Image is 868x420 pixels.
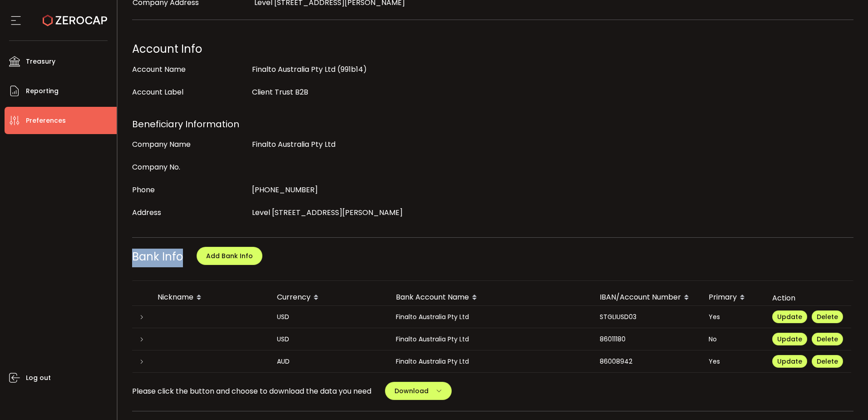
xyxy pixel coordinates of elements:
button: Delete [812,310,843,323]
div: Yes [701,312,765,322]
div: Currency [270,290,389,305]
span: Download [395,386,429,395]
span: Preferences [26,114,66,127]
span: Update [777,312,802,321]
div: STGLIUSD03 [592,312,701,322]
div: USD [270,334,389,345]
div: Account Label [132,83,247,101]
div: Bank Account Name [389,290,592,305]
div: Phone [132,181,247,199]
span: Log out [26,371,51,385]
span: Treasury [26,55,55,68]
div: USD [270,312,389,322]
iframe: Chat Widget [823,376,868,420]
span: Level [STREET_ADDRESS][PERSON_NAME] [252,207,403,218]
button: Add Bank Info [197,247,262,265]
div: Beneficiary Information [132,115,854,133]
button: Update [772,333,807,345]
div: Company Name [132,135,247,154]
button: Delete [812,355,843,368]
span: Client Trust B2B [252,87,308,97]
div: Finalto Australia Pty Ltd [389,334,592,345]
span: [PHONE_NUMBER] [252,185,318,195]
span: Finalto Australia Pty Ltd (991b14) [252,64,367,75]
div: 86011180 [592,334,701,345]
div: Company No. [132,158,247,176]
span: Bank Info [132,249,183,264]
button: Update [772,355,807,368]
span: Update [777,335,802,344]
div: Action [765,293,851,303]
button: Update [772,310,807,323]
div: IBAN/Account Number [592,290,701,305]
div: Account Name [132,60,247,79]
div: 86008942 [592,356,701,367]
span: Finalto Australia Pty Ltd [252,139,335,150]
div: No [701,334,765,345]
span: Delete [817,335,838,344]
div: Finalto Australia Pty Ltd [389,356,592,367]
div: Primary [701,290,765,305]
span: Delete [817,312,838,321]
span: Reporting [26,85,59,98]
div: Yes [701,356,765,367]
span: Update [777,357,802,366]
div: Finalto Australia Pty Ltd [389,312,592,322]
div: Address [132,204,247,222]
span: Add Bank Info [206,251,253,260]
span: Delete [817,357,838,366]
button: Download [385,382,452,400]
button: Delete [812,333,843,345]
span: Please click the button and choose to download the data you need [132,385,371,397]
div: Account Info [132,40,854,58]
div: Nickname [150,290,270,305]
div: AUD [270,356,389,367]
